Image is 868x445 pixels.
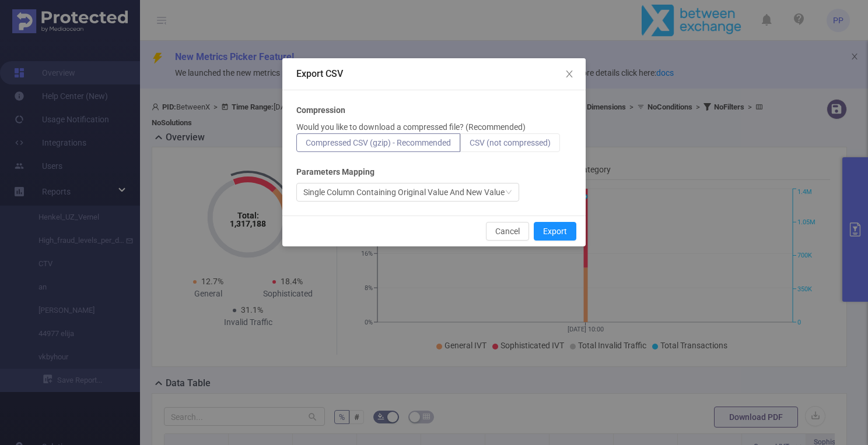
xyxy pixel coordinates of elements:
[534,222,576,241] button: Export
[565,69,574,79] i: icon: close
[486,222,529,241] button: Cancel
[306,138,451,147] span: Compressed CSV (gzip) - Recommended
[303,183,505,201] div: Single Column Containing Original Value And New Value
[296,104,345,116] b: Compression
[505,189,512,197] i: icon: down
[553,58,586,91] button: Close
[296,166,374,178] b: Parameters Mapping
[296,121,526,133] p: Would you like to download a compressed file? (Recommended)
[296,68,572,80] div: Export CSV
[470,138,551,147] span: CSV (not compressed)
